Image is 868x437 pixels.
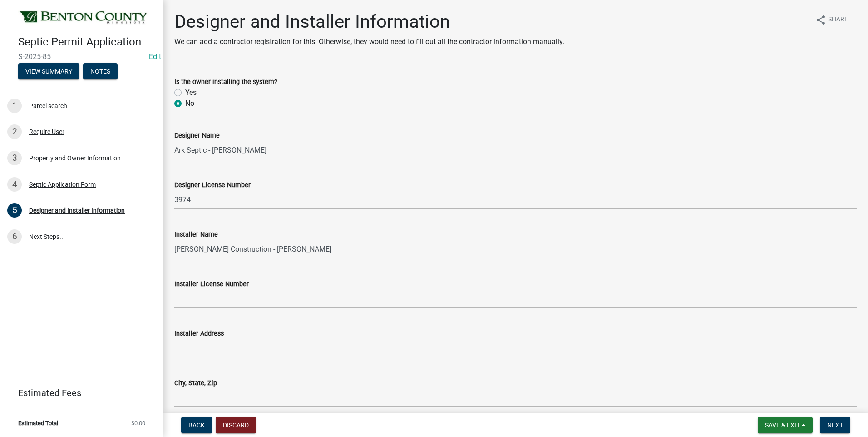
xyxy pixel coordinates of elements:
img: Benton County, Minnesota [18,10,149,26]
label: City, State, Zip [174,380,217,387]
span: Next [827,422,843,429]
div: 5 [7,203,22,218]
h1: Designer and Installer Information [174,11,564,33]
span: Back [188,422,205,429]
label: Yes [185,87,197,98]
wm-modal-confirm: Notes [83,68,118,75]
div: Property and Owner Information [29,155,121,161]
div: 1 [7,99,22,113]
label: Installer Address [174,331,224,337]
button: shareShare [808,11,855,29]
div: 2 [7,124,22,139]
button: Back [181,417,212,433]
span: $0.00 [131,420,145,426]
label: Is the owner installing the system? [174,79,277,85]
p: We can add a contractor registration for this. Otherwise, they would need to fill out all the con... [174,36,564,47]
wm-modal-confirm: Edit Application Number [149,52,161,61]
i: share [815,15,826,25]
button: Save & Exit [758,417,813,433]
button: View Summary [18,63,79,79]
div: Parcel search [29,103,67,109]
label: Installer License Number [174,281,249,288]
button: Notes [83,63,118,79]
div: Septic Application Form [29,181,96,188]
a: Estimated Fees [7,384,149,402]
a: Edit [149,52,161,61]
span: S-2025-85 [18,52,145,61]
div: 6 [7,229,22,244]
button: Next [820,417,850,433]
button: Discard [216,417,256,433]
div: Designer and Installer Information [29,207,125,214]
h4: Septic Permit Application [18,35,156,49]
label: Designer License Number [174,182,251,189]
div: 3 [7,151,22,165]
div: 4 [7,177,22,192]
label: Installer Name [174,232,218,238]
span: Save & Exit [765,422,800,429]
label: No [185,98,194,109]
span: Share [828,15,848,25]
label: Designer Name [174,133,220,139]
div: Require User [29,129,64,135]
span: Estimated Total [18,420,58,426]
wm-modal-confirm: Summary [18,68,79,75]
